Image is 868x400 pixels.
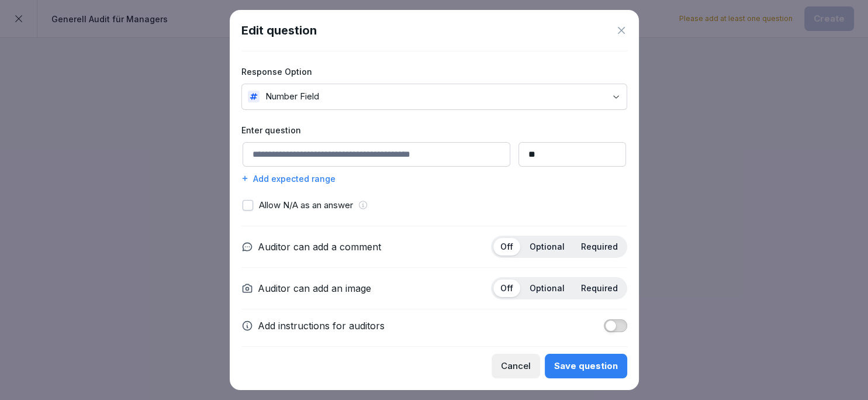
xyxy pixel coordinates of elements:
[258,240,381,254] p: Auditor can add a comment
[581,242,618,252] p: Required
[259,199,353,212] p: Allow N/A as an answer
[241,65,627,78] label: Response Option
[581,283,618,294] p: Required
[501,360,531,373] div: Cancel
[258,281,371,295] p: Auditor can add an image
[500,242,513,252] p: Off
[241,124,627,136] label: Enter question
[554,360,618,373] div: Save question
[530,283,565,294] p: Optional
[492,354,540,378] button: Cancel
[241,22,317,39] h1: Edit question
[530,242,565,252] p: Optional
[500,283,513,294] p: Off
[241,173,627,185] div: Add expected range
[545,354,627,378] button: Save question
[258,319,385,333] p: Add instructions for auditors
